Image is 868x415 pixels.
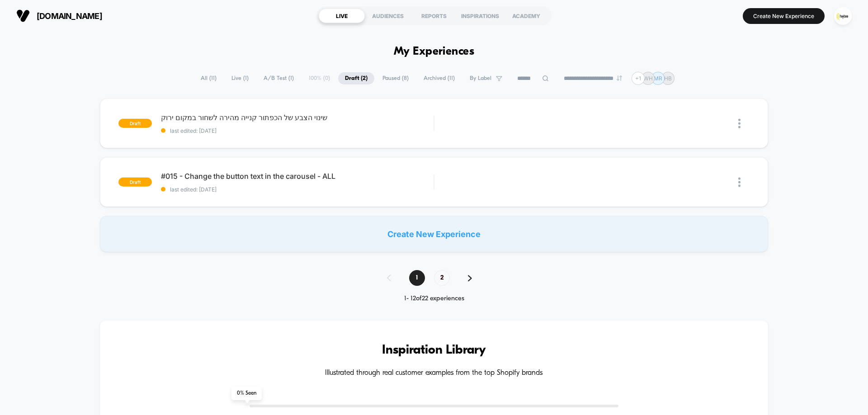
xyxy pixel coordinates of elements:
p: WH [643,75,653,82]
span: All ( 11 ) [194,72,223,84]
h3: Inspiration Library [127,343,741,358]
img: close [738,177,741,187]
span: [DOMAIN_NAME] [37,11,102,21]
div: INSPIRATIONS [457,9,503,23]
span: 2 [434,270,450,286]
span: שינוי הצבע של הכפתור קנייה מהירה לשחור במקום ירוק [161,113,434,122]
p: MR [654,75,662,82]
img: close [738,119,741,128]
span: Live ( 1 ) [225,72,255,84]
span: 1 [409,270,425,286]
button: ppic [831,7,854,25]
div: REPORTS [411,9,457,23]
span: Draft ( 2 ) [338,72,374,84]
span: #015 - Change the button text in the carousel - ALL [161,172,434,181]
div: AUDIENCES [365,9,411,23]
div: + 1 [632,72,645,85]
h4: Illustrated through real customer examples from the top Shopify brands [127,369,741,378]
div: 1 - 12 of 22 experiences [378,295,490,303]
span: 0 % Seen [231,387,262,400]
div: ACADEMY [503,9,549,23]
div: Create New Experience [100,216,768,252]
img: end [617,75,622,81]
span: Archived ( 11 ) [417,72,462,84]
span: Paused ( 8 ) [376,72,415,84]
div: LIVE [319,9,365,23]
p: HB [664,75,672,82]
span: A/B Test ( 1 ) [257,72,301,84]
img: pagination forward [468,275,472,281]
button: Create New Experience [743,8,825,24]
span: last edited: [DATE] [161,127,434,134]
img: Visually logo [16,9,30,23]
h1: My Experiences [394,45,475,58]
span: By Label [470,75,491,82]
img: ppic [834,7,852,25]
button: [DOMAIN_NAME] [14,9,105,23]
span: last edited: [DATE] [161,186,434,193]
